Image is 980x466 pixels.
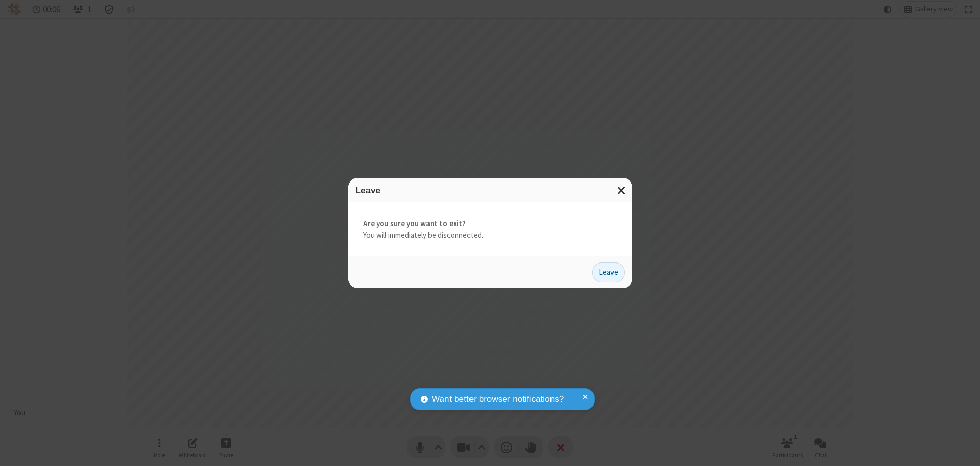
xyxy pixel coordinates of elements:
strong: Are you sure you want to exit? [363,218,617,230]
h3: Leave [356,186,625,195]
div: You will immediately be disconnected. [348,202,632,256]
span: Want better browser notifications? [432,393,564,406]
button: Leave [592,262,625,283]
button: Close modal [611,178,632,203]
